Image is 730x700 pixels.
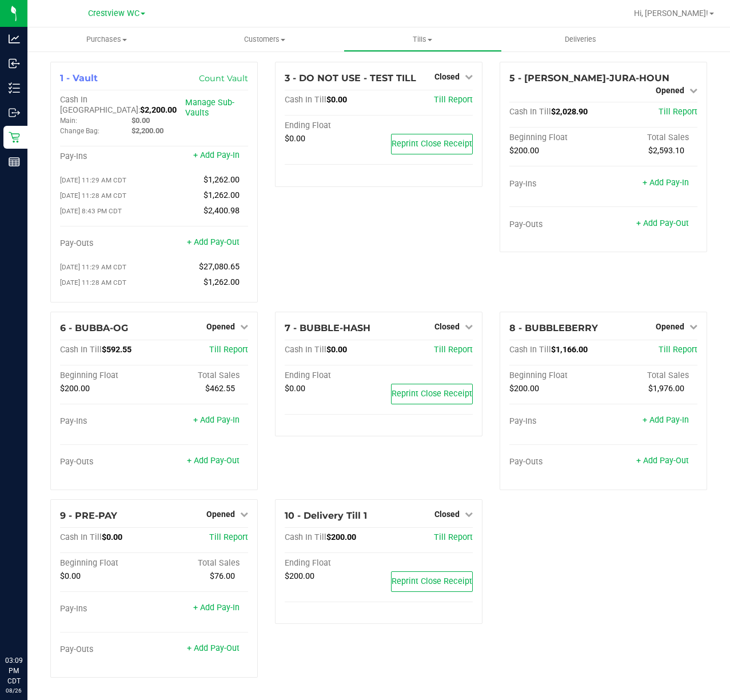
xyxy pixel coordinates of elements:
span: $200.00 [509,384,539,393]
span: $1,262.00 [204,277,240,287]
div: Ending Float [285,121,379,131]
p: 03:09 PM CDT [5,655,22,686]
div: Beginning Float [509,133,604,143]
div: Beginning Float [509,371,604,381]
inline-svg: Outbound [9,107,20,118]
span: Closed [434,72,460,81]
inline-svg: Inventory [9,82,20,94]
span: $1,262.00 [204,175,240,185]
a: Till Report [434,345,473,355]
span: Closed [434,322,460,331]
inline-svg: Analytics [9,33,20,45]
span: $1,976.00 [648,384,684,393]
a: Customers [186,27,344,51]
span: Till Report [434,532,473,542]
span: Opened [206,510,235,519]
span: $2,593.10 [648,146,684,156]
span: $0.00 [285,384,305,393]
span: $1,262.00 [204,190,240,200]
span: Deliveries [549,34,612,45]
a: + Add Pay-Out [636,456,689,466]
a: + Add Pay-Out [187,456,240,466]
span: Opened [656,322,684,331]
span: $2,028.90 [551,107,588,117]
div: Pay-Outs [509,220,604,230]
span: Reprint Close Receipt [392,139,472,149]
span: Main: [60,117,77,125]
span: $592.55 [102,345,131,355]
div: Pay-Ins [60,604,154,614]
span: Cash In Till [60,532,102,542]
span: Cash In Till [509,345,551,355]
a: Deliveries [502,27,660,51]
a: Till Report [659,345,697,355]
div: Total Sales [154,371,249,381]
div: Beginning Float [60,558,154,568]
span: $200.00 [509,146,539,156]
button: Reprint Close Receipt [391,384,473,404]
span: $2,400.98 [204,206,240,216]
span: $200.00 [285,571,314,581]
span: $0.00 [60,571,81,581]
a: + Add Pay-In [643,415,689,425]
span: Cash In [GEOGRAPHIC_DATA]: [60,95,140,115]
a: + Add Pay-In [193,603,240,612]
inline-svg: Retail [9,132,20,143]
button: Reprint Close Receipt [391,571,473,592]
span: Customers [186,34,344,45]
span: 1 - Vault [60,73,98,83]
div: Pay-Outs [60,238,154,249]
div: Beginning Float [60,371,154,381]
span: $1,166.00 [551,345,588,355]
span: $200.00 [60,384,90,393]
span: 9 - PRE-PAY [60,510,117,521]
span: 6 - BUBBA-OG [60,323,128,333]
span: [DATE] 8:43 PM CDT [60,207,122,215]
span: Closed [434,510,460,519]
span: $0.00 [326,95,347,105]
div: Pay-Ins [509,416,604,427]
span: $0.00 [326,345,347,355]
span: Purchases [27,34,186,45]
span: $462.55 [205,384,235,393]
iframe: Resource center [11,608,46,643]
div: Pay-Ins [509,179,604,189]
span: Reprint Close Receipt [392,576,472,586]
span: $76.00 [210,571,235,581]
div: Total Sales [154,558,249,568]
span: 3 - DO NOT USE - TEST TILL [285,73,416,83]
span: Till Report [434,95,473,105]
a: Manage Sub-Vaults [185,98,234,118]
span: Opened [656,86,684,95]
span: $2,200.00 [131,126,163,135]
span: Change Bag: [60,127,99,135]
span: Crestview WC [88,9,139,18]
span: 8 - BUBBLEBERRY [509,323,598,333]
span: Tills [344,34,501,45]
a: Purchases [27,27,186,51]
span: [DATE] 11:28 AM CDT [60,279,126,287]
div: Total Sales [604,133,698,143]
span: Cash In Till [285,532,326,542]
a: + Add Pay-In [643,178,689,188]
span: Opened [206,322,235,331]
a: Tills [344,27,502,51]
div: Pay-Outs [509,457,604,467]
a: + Add Pay-Out [636,218,689,228]
div: Ending Float [285,558,379,568]
span: [DATE] 11:29 AM CDT [60,263,126,271]
span: $0.00 [285,134,305,144]
inline-svg: Reports [9,156,20,168]
span: $2,200.00 [140,105,177,115]
span: 7 - BUBBLE-HASH [285,323,370,333]
a: + Add Pay-Out [187,643,240,653]
a: + Add Pay-In [193,415,240,425]
a: Count Vault [199,73,248,83]
span: $0.00 [131,116,150,125]
a: Till Report [209,532,248,542]
span: Till Report [659,107,697,117]
span: $0.00 [102,532,122,542]
div: Ending Float [285,371,379,381]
